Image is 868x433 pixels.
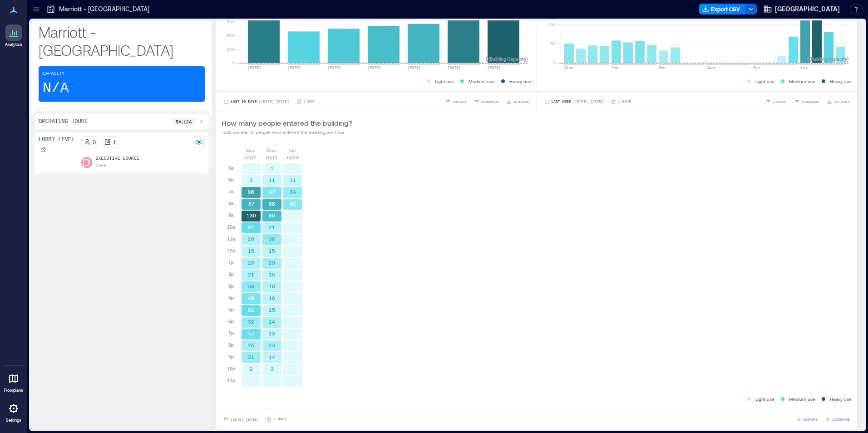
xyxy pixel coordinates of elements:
text: 88 [269,201,275,207]
p: Operating Hours [39,118,88,125]
button: COMPARE [793,97,821,106]
text: 1 [271,165,274,171]
button: Last 90 Days |[DATE]-[DATE] [222,97,291,106]
span: COMPARE [832,417,850,422]
tspan: 0 [552,60,555,65]
p: 10/13 [265,154,277,161]
p: N/A [43,79,69,98]
tspan: 100 [547,22,555,27]
p: 8a [228,200,234,207]
p: Marriott - [GEOGRAPHIC_DATA] [59,5,149,14]
tspan: 0 [232,60,235,65]
button: OPTIONS [825,97,852,106]
span: COMPARE [802,99,819,104]
text: [DATE] [488,65,501,69]
p: 9p [228,353,234,360]
text: 3 [250,177,253,183]
text: 4pm [753,65,760,69]
p: 9a [228,212,234,219]
p: Light use [755,395,774,403]
text: 4am [612,65,618,69]
text: 31 [248,354,254,360]
text: 130 [247,212,256,218]
p: 12p [227,247,235,254]
p: 1 Hour [273,417,286,422]
button: Last Week |[DATE]-[DATE] [542,97,605,106]
text: 18 [269,283,275,289]
p: 1p [228,259,234,266]
p: Heavy use [830,395,852,403]
span: OPTIONS [513,99,529,104]
a: Analytics [2,22,25,50]
a: Settings [3,398,25,426]
p: 5p [228,306,234,313]
text: 8am [659,65,666,69]
p: Medium use [789,395,815,403]
text: 13 [269,330,275,336]
p: Lobby Level [39,136,74,143]
text: 15 [248,248,254,254]
text: 21 [269,224,275,230]
text: [DATE] [448,65,461,69]
p: How many people entered the building? [222,118,352,128]
text: 15 [269,271,275,277]
p: 1 Day [304,99,315,104]
tspan: 400 [227,32,235,38]
p: 11a [227,235,235,242]
p: Analytics [5,42,22,47]
p: 5a - 12a [176,118,192,125]
text: 38 [248,283,254,289]
text: 20 [248,236,254,242]
text: 11 [269,177,275,183]
p: 6p [228,318,234,325]
button: COMPARE [823,415,852,424]
p: Light use [435,78,454,85]
button: [GEOGRAPHIC_DATA] [760,2,843,16]
text: 36 [269,236,275,242]
button: EXPORT [764,97,789,106]
p: 1 [113,138,116,146]
p: Cafe [96,162,107,170]
p: 1 Hour [618,99,631,104]
button: OPTIONS [504,97,531,106]
tspan: 50 [550,41,555,46]
text: 11 [290,177,296,183]
button: EXPORT [794,415,819,424]
text: 3 [271,366,274,372]
button: Export CSV [699,4,745,15]
p: 4p [228,294,234,301]
text: 42 [290,201,296,207]
p: Light use [755,78,774,85]
span: [GEOGRAPHIC_DATA] [775,5,840,14]
text: [DATE] [248,65,261,69]
p: 5a [228,164,234,172]
p: Heavy use [830,78,852,85]
text: 49 [248,295,254,301]
p: 10/14 [286,154,298,161]
span: COMPARE [481,99,499,104]
text: 96 [248,189,254,195]
p: 6a [228,176,234,183]
text: 87 [248,201,255,207]
text: 15 [269,307,275,313]
text: 14 [269,354,275,360]
p: Medium use [789,78,815,85]
text: 34 [290,189,296,195]
text: 21 [248,271,254,277]
text: 23 [248,260,254,266]
text: 29 [269,260,275,266]
p: Executive Lounge [96,155,139,162]
p: 7a [228,188,234,195]
p: 10/12 [244,154,256,161]
p: Settings [6,418,21,423]
text: 24 [269,319,275,325]
p: Total number of people who entered the building per hour [222,128,352,136]
text: 2 [250,366,253,372]
span: EXPORT [773,99,787,104]
p: Mon [266,147,276,154]
p: Marriott - [GEOGRAPHIC_DATA] [39,23,205,59]
text: 25 [248,342,254,348]
tspan: 200 [227,46,235,52]
span: [DATE] - [DATE] [231,418,259,422]
p: Capacity [43,70,64,78]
